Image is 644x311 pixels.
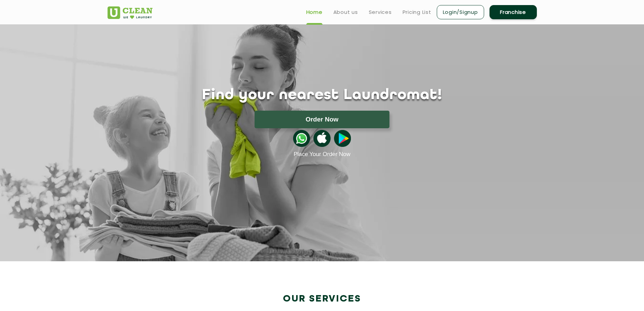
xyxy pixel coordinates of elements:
a: Pricing List [403,8,431,16]
img: whatsappicon.png [293,130,310,147]
a: Services [369,8,392,16]
img: playstoreicon.png [334,130,351,147]
a: Login/Signup [437,5,484,19]
button: Order Now [255,111,389,128]
img: apple-icon.png [313,130,330,147]
h1: Find your nearest Laundromat! [102,87,542,104]
img: UClean Laundry and Dry Cleaning [108,6,152,19]
a: Place Your Order Now [293,151,350,158]
a: About us [333,8,358,16]
a: Home [306,8,323,16]
a: Franchise [490,5,537,19]
h2: Our Services [108,293,537,305]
